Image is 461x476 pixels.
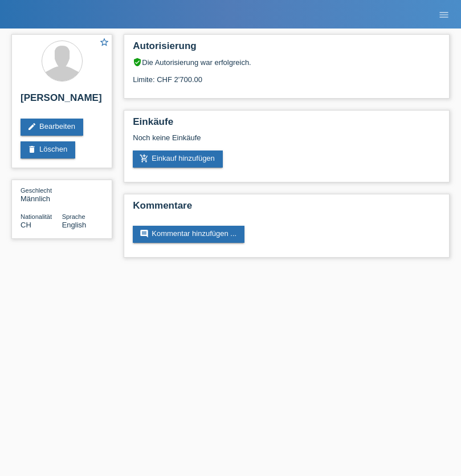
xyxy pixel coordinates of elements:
[21,92,103,109] h2: [PERSON_NAME]
[133,200,440,217] h2: Kommentare
[133,226,244,243] a: commentKommentar hinzufügen ...
[21,141,75,158] a: deleteLöschen
[21,221,31,229] span: Schweiz
[21,187,52,194] span: Geschlecht
[133,58,440,67] div: Die Autorisierung war erfolgreich.
[21,186,62,203] div: Männlich
[133,40,440,58] h2: Autorisierung
[99,37,109,49] a: star_border
[133,116,440,133] h2: Einkäufe
[62,221,87,229] span: English
[62,213,85,220] span: Sprache
[133,67,440,84] div: Limite: CHF 2'700.00
[21,213,52,220] span: Nationalität
[433,11,455,18] a: menu
[140,229,149,238] i: comment
[99,37,109,47] i: star_border
[133,133,440,150] div: Noch keine Einkäufe
[438,9,450,21] i: menu
[27,122,36,131] i: edit
[27,145,36,154] i: delete
[133,150,223,168] a: add_shopping_cartEinkauf hinzufügen
[133,58,142,67] i: verified_user
[140,154,149,163] i: add_shopping_cart
[21,119,83,136] a: editBearbeiten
